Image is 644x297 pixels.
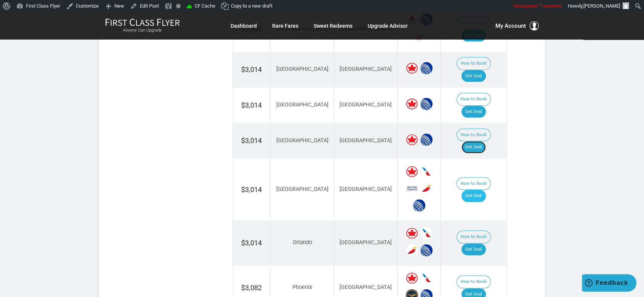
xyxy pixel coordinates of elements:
[406,272,418,284] span: Air Canada
[406,227,418,239] span: Air Canada
[583,3,620,9] span: [PERSON_NAME]
[241,186,262,194] span: $3,014
[406,182,418,194] span: British Airways
[461,141,486,153] a: Get Deal
[406,165,418,178] span: Air Canada
[457,275,491,288] button: How to Book
[105,28,180,33] small: Anyone Can Upgrade
[292,284,312,291] span: Phoenix
[406,98,418,110] span: Air Canada
[241,137,262,145] span: $3,014
[495,21,539,30] button: My Account
[105,18,180,26] img: First Class Flyer
[420,98,433,110] span: United
[420,62,433,74] span: United
[457,129,491,141] button: How to Book
[314,19,352,33] a: Sweet Redeems
[105,18,180,33] a: First Class FlyerAnyone Can Upgrade
[457,230,491,243] button: How to Book
[406,62,418,74] span: Air Canada
[582,274,636,293] iframe: Opens a widget where you can find more information
[276,66,328,72] span: [GEOGRAPHIC_DATA]
[276,186,328,192] span: [GEOGRAPHIC_DATA]
[420,272,433,284] span: American Airlines
[340,186,392,192] span: [GEOGRAPHIC_DATA]
[420,165,433,178] span: American Airlines
[340,239,392,246] span: [GEOGRAPHIC_DATA]
[457,177,491,190] button: How to Book
[241,101,262,109] span: $3,014
[495,21,526,30] span: My Account
[340,66,392,72] span: [GEOGRAPHIC_DATA]
[368,19,408,33] a: Upgrade Advisor
[276,102,328,108] span: [GEOGRAPHIC_DATA]
[420,182,433,194] span: Iberia
[340,137,392,144] span: [GEOGRAPHIC_DATA]
[241,239,262,247] span: $3,014
[276,137,328,144] span: [GEOGRAPHIC_DATA]
[457,93,491,106] button: How to Book
[272,19,298,33] a: Rare Fares
[241,65,262,73] span: $3,014
[461,243,486,256] a: Get Deal
[340,284,392,291] span: [GEOGRAPHIC_DATA]
[513,3,562,9] span: Unsuspend Transients
[406,133,418,146] span: Air Canada
[406,244,418,256] span: Iberia
[420,133,433,146] span: United
[340,102,392,108] span: [GEOGRAPHIC_DATA]
[461,190,486,202] a: Get Deal
[420,227,433,239] span: American Airlines
[241,284,262,292] span: $3,082
[461,106,486,118] a: Get Deal
[292,239,312,246] span: Orlando
[413,199,425,211] span: United
[461,70,486,82] a: Get Deal
[231,19,257,33] a: Dashboard
[457,57,491,70] button: How to Book
[420,244,433,256] span: United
